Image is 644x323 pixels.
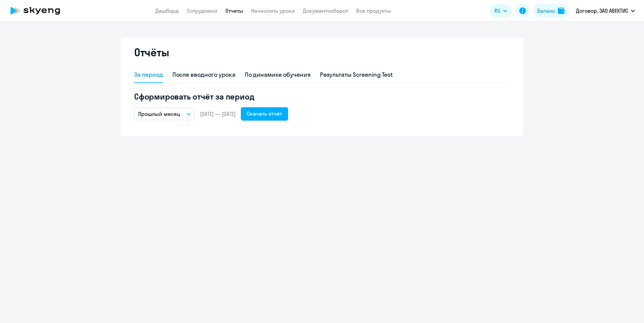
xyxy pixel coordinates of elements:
[247,110,282,118] div: Скачать отчёт
[356,7,391,14] a: Все продукты
[187,7,217,14] a: Сотрудники
[134,108,195,120] button: Прошлый месяц
[134,70,163,79] div: За период
[494,7,500,15] span: RU
[251,7,295,14] a: Начислить уроки
[225,7,243,14] a: Отчеты
[320,70,393,79] div: Результаты Screening Test
[490,4,512,17] button: RU
[241,107,288,121] button: Скачать отчёт
[558,7,565,14] img: balance
[172,70,235,79] div: После вводного урока
[134,46,169,59] h2: Отчёты
[573,3,638,19] button: Договор, ЗАО АВЕКТИС
[245,70,311,79] div: По динамике обучения
[155,7,179,14] a: Дашборд
[576,7,628,15] p: Договор, ЗАО АВЕКТИС
[537,7,555,15] div: Баланс
[134,91,510,102] h5: Сформировать отчёт за период
[200,110,235,118] span: [DATE] — [DATE]
[533,4,569,17] button: Балансbalance
[138,110,180,118] p: Прошлый месяц
[303,7,348,14] a: Документооборот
